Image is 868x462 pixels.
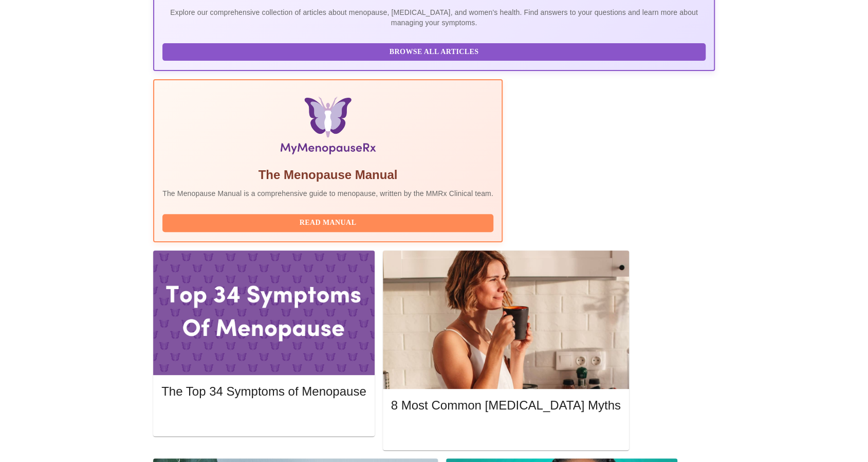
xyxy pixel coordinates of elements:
button: Read More [161,409,366,427]
p: The Menopause Manual is a comprehensive guide to menopause, written by the MMRx Clinical team. [162,188,493,199]
h5: 8 Most Common [MEDICAL_DATA] Myths [391,397,621,414]
h5: The Top 34 Symptoms of Menopause [161,383,366,400]
a: Read More [391,427,623,436]
a: Browse All Articles [162,47,708,56]
h5: The Menopause Manual [162,167,493,183]
a: Read More [161,413,368,421]
a: Read Manual [162,218,496,226]
p: Explore our comprehensive collection of articles about menopause, [MEDICAL_DATA], and women's hea... [162,7,706,28]
img: Menopause Manual [215,97,440,158]
span: Browse All Articles [173,46,695,59]
button: Read More [391,423,621,441]
button: Read Manual [162,214,493,232]
span: Read More [401,426,611,439]
button: Browse All Articles [162,43,706,61]
span: Read Manual [173,217,483,229]
span: Read More [172,412,356,424]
